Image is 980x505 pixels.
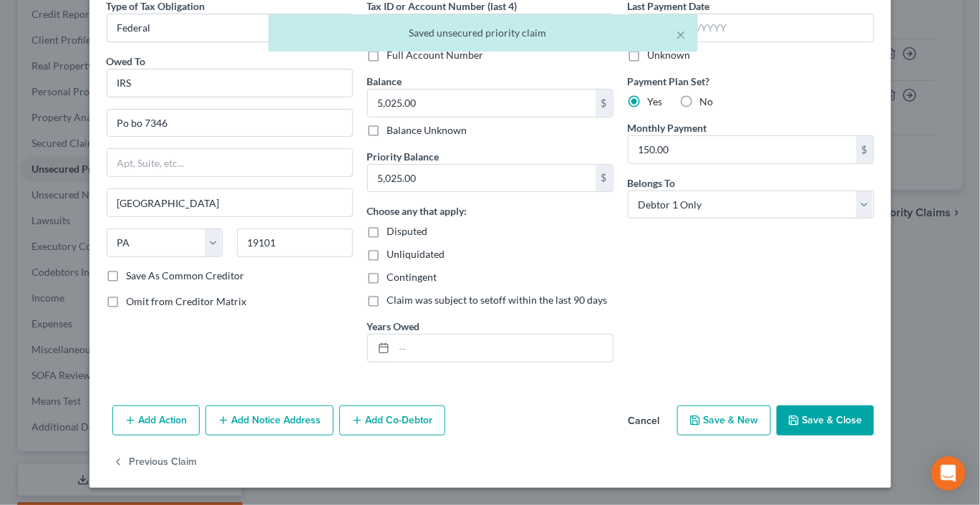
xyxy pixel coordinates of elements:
label: Balance Unknown [387,123,467,138]
label: Choose any that apply: [367,203,467,218]
span: Unliquidated [387,248,445,260]
button: Add Action [112,405,200,436]
button: Add Co-Debtor [339,405,445,436]
input: 0.00 [368,90,596,117]
input: XXXX [367,14,613,42]
label: Years Owed [367,319,420,334]
label: Priority Balance [367,149,440,164]
label: Monthly Payment [628,120,707,135]
div: Open Intercom Messenger [931,456,966,491]
span: No [700,95,714,107]
span: Owed To [107,55,146,67]
button: Add Notice Address [205,405,334,436]
button: Previous Claim [112,447,198,477]
button: Cancel [617,407,671,436]
input: Enter address... [107,110,352,137]
div: $ [596,90,613,117]
span: Contingent [387,271,437,283]
label: Balance [367,74,402,89]
button: × [676,26,687,43]
input: 0.00 [629,136,856,163]
label: Save As Common Creditor [127,269,245,283]
div: $ [596,165,613,192]
input: Enter zip... [237,229,353,257]
span: Belongs To [628,177,676,189]
span: Omit from Creditor Matrix [127,295,247,307]
label: Payment Plan Set? [628,74,874,89]
span: Yes [648,95,663,107]
input: Enter city... [107,189,352,216]
input: Search creditor by name... [107,69,353,97]
div: $ [856,136,873,163]
input: Apt, Suite, etc... [107,149,352,176]
input: -- [394,335,613,362]
div: Saved unsecured priority claim [280,26,687,40]
input: 0.00 [368,165,596,192]
button: Save & Close [777,405,874,436]
button: Save & New [677,405,771,436]
span: Claim was subject to setoff within the last 90 days [387,294,608,306]
span: Disputed [387,225,428,237]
